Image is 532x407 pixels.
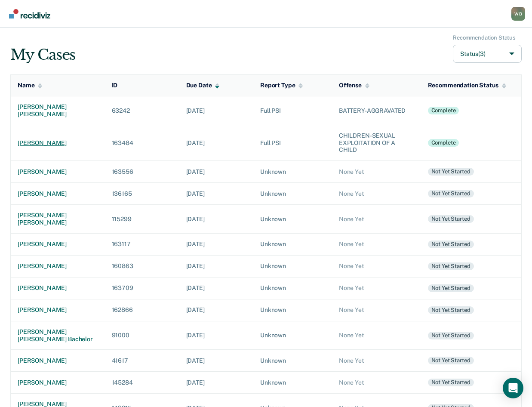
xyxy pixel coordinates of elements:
div: Not yet started [428,215,474,223]
td: Unknown [253,277,332,299]
div: Not yet started [428,284,474,292]
div: Recommendation Status [428,82,506,89]
td: 163117 [105,233,179,255]
td: [DATE] [179,183,253,205]
td: Full PSI [253,125,332,160]
div: Not yet started [428,306,474,314]
td: [DATE] [179,233,253,255]
td: 163556 [105,161,179,183]
button: Profile dropdown button [511,7,525,21]
div: None Yet [339,357,414,364]
td: [DATE] [179,277,253,299]
td: [DATE] [179,321,253,350]
td: Unknown [253,205,332,234]
td: [DATE] [179,255,253,277]
div: None Yet [339,379,414,386]
td: 162866 [105,299,179,321]
div: [PERSON_NAME] [18,306,98,314]
td: 163709 [105,277,179,299]
div: Not yet started [428,168,474,176]
div: Not yet started [428,332,474,339]
div: [PERSON_NAME] [PERSON_NAME] bachelor [18,328,98,343]
div: Not yet started [428,262,474,270]
td: 145284 [105,372,179,394]
td: Unknown [253,350,332,372]
td: 160863 [105,255,179,277]
td: Unknown [253,372,332,394]
div: Offense [339,82,369,89]
td: 136165 [105,183,179,205]
div: None Yet [339,190,414,197]
div: CHILDREN-SEXUAL EXPLOITATION OF A CHILD [339,132,414,154]
div: None Yet [339,216,414,223]
td: 91000 [105,321,179,350]
div: [PERSON_NAME] [18,139,98,147]
div: Recommendation Status [453,34,516,41]
div: Open Intercom Messenger [503,378,523,398]
div: BATTERY-AGGRAVATED [339,107,414,114]
img: Recidiviz [9,9,50,18]
button: Status(3) [453,45,522,63]
div: [PERSON_NAME] [18,379,98,386]
div: [PERSON_NAME] [18,190,98,197]
td: 115299 [105,205,179,234]
div: [PERSON_NAME] [18,284,98,292]
td: [DATE] [179,161,253,183]
div: [PERSON_NAME] [18,357,98,364]
td: [DATE] [179,125,253,160]
div: Not yet started [428,240,474,248]
td: [DATE] [179,96,253,125]
div: None Yet [339,306,414,314]
td: Full PSI [253,96,332,125]
div: ID [112,82,118,89]
div: Complete [428,107,459,114]
td: Unknown [253,161,332,183]
div: [PERSON_NAME] [18,240,98,248]
div: [PERSON_NAME] [18,168,98,176]
div: None Yet [339,240,414,248]
div: None Yet [339,284,414,292]
td: 163484 [105,125,179,160]
td: [DATE] [179,372,253,394]
div: My Cases [10,46,75,64]
div: Due Date [186,82,220,89]
td: [DATE] [179,350,253,372]
div: Not yet started [428,190,474,197]
td: 41617 [105,350,179,372]
td: Unknown [253,255,332,277]
div: [PERSON_NAME] [PERSON_NAME] [18,212,98,226]
td: Unknown [253,183,332,205]
div: Complete [428,139,459,147]
div: None Yet [339,262,414,270]
td: [DATE] [179,205,253,234]
div: [PERSON_NAME] [18,262,98,270]
div: None Yet [339,168,414,176]
div: [PERSON_NAME] [PERSON_NAME] [18,103,98,118]
div: Not yet started [428,357,474,364]
td: Unknown [253,321,332,350]
div: None Yet [339,332,414,339]
div: Name [18,82,42,89]
div: W B [511,7,525,21]
td: Unknown [253,299,332,321]
td: Unknown [253,233,332,255]
td: [DATE] [179,299,253,321]
td: 63242 [105,96,179,125]
div: Not yet started [428,379,474,386]
div: Report Type [260,82,303,89]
